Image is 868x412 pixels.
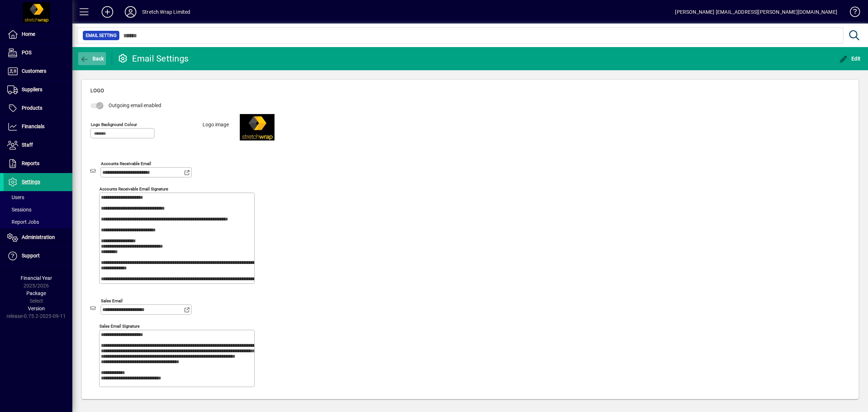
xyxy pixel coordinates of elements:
[22,50,31,55] span: POS
[78,52,106,65] button: Back
[7,207,31,213] span: Sessions
[839,56,861,62] span: Edit
[844,1,859,25] a: Knowledge Base
[80,56,104,62] span: Back
[22,253,40,258] span: Support
[22,234,55,240] span: Administration
[72,52,112,65] app-page-header-button: Back
[28,306,45,311] span: Version
[4,118,72,136] a: Financials
[118,53,189,64] div: Email Settings
[91,122,137,127] mat-label: Logo background colour
[675,6,837,18] div: [PERSON_NAME] [EMAIL_ADDRESS][PERSON_NAME][DOMAIN_NAME]
[4,81,72,99] a: Suppliers
[4,216,72,228] a: Report Jobs
[22,87,42,92] span: Suppliers
[90,88,104,93] span: Logo
[26,290,46,296] span: Package
[4,203,72,216] a: Sessions
[197,121,234,150] label: Logo image
[119,5,142,18] button: Profile
[142,6,191,18] div: Stretch Wrap Limited
[22,105,42,111] span: Products
[22,179,40,185] span: Settings
[109,102,161,108] span: Outgoing email enabled
[96,5,119,18] button: Add
[22,68,46,74] span: Customers
[7,7,38,30] img: contain
[7,194,24,200] span: Users
[22,142,33,148] span: Staff
[4,25,72,43] a: Home
[7,219,39,225] span: Report Jobs
[4,228,72,247] a: Administration
[21,275,52,281] span: Financial Year
[4,136,72,154] a: Staff
[4,247,72,265] a: Support
[22,31,35,37] span: Home
[99,186,168,191] mat-label: Accounts receivable email signature
[4,155,72,173] a: Reports
[86,32,116,39] span: Email Setting
[4,191,72,203] a: Users
[101,298,123,303] mat-label: Sales email
[22,123,44,129] span: Financials
[4,44,72,62] a: POS
[4,99,72,117] a: Products
[837,52,863,65] button: Edit
[99,323,140,328] mat-label: Sales email signature
[7,51,752,57] p: Example email content.
[22,160,39,166] span: Reports
[101,161,151,166] mat-label: Accounts receivable email
[4,62,72,80] a: Customers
